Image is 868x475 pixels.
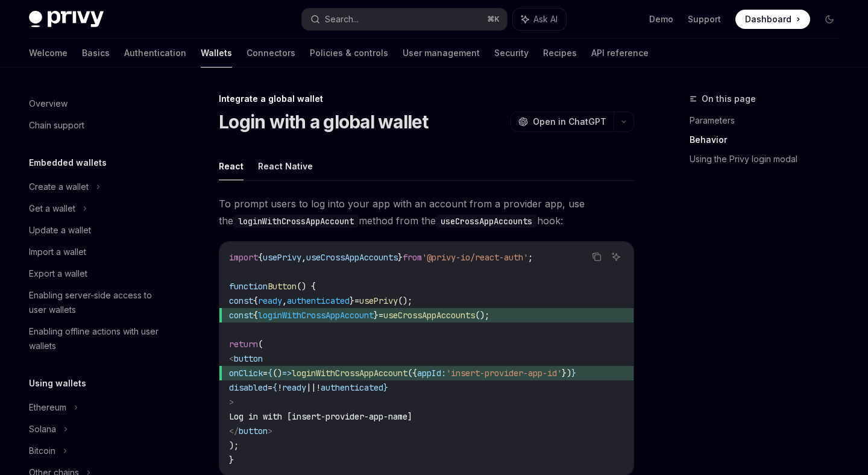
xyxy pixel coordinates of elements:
[272,382,277,393] span: {
[487,14,500,24] span: ⌘ K
[310,39,388,68] a: Policies & controls
[247,39,295,68] a: Connectors
[233,215,359,228] code: loginWithCrossAppAccount
[29,288,166,317] div: Enabling server-side access to user wallets
[234,353,263,364] span: button
[29,266,87,281] div: Export a wallet
[702,92,756,106] span: On this page
[354,295,359,306] span: =
[253,310,258,321] span: {
[29,118,84,133] div: Chain support
[591,39,649,68] a: API reference
[292,368,407,379] span: loginWithCrossAppAccount
[29,376,86,391] h5: Using wallets
[253,295,258,306] span: {
[690,111,849,130] a: Parameters
[229,455,234,465] span: }
[19,115,174,136] a: Chain support
[608,249,624,265] button: Ask AI
[229,440,239,451] span: );
[513,8,566,30] button: Ask AI
[19,93,174,115] a: Overview
[562,368,571,379] span: })
[398,252,403,263] span: }
[19,219,174,241] a: Update a wallet
[543,39,577,68] a: Recipes
[446,368,562,379] span: 'insert-provider-app-id'
[229,397,234,407] span: >
[229,411,412,422] span: Log in with [insert-provider-app-name]
[820,10,839,29] button: Toggle dark mode
[690,130,849,149] a: Behavior
[268,426,272,436] span: >
[219,93,634,105] div: Integrate a global wallet
[229,281,268,292] span: function
[403,252,422,263] span: from
[383,310,475,321] span: useCrossAppAccounts
[19,241,174,263] a: Import a wallet
[422,252,528,263] span: '@privy-io/react-auth'
[229,382,268,393] span: disabled
[494,39,529,68] a: Security
[19,285,174,321] a: Enabling server-side access to user wallets
[29,245,86,259] div: Import a wallet
[29,422,56,436] div: Solana
[258,295,282,306] span: ready
[239,426,268,436] span: button
[229,426,239,436] span: </
[263,252,301,263] span: usePrivy
[374,310,379,321] span: }
[268,382,272,393] span: =
[398,295,412,306] span: ();
[229,310,253,321] span: const
[229,368,263,379] span: onClick
[436,215,537,228] code: useCrossAppAccounts
[301,252,306,263] span: ,
[417,368,446,379] span: appId:
[321,382,383,393] span: authenticated
[272,368,282,379] span: ()
[268,368,272,379] span: {
[533,116,606,128] span: Open in ChatGPT
[19,263,174,285] a: Export a wallet
[229,295,253,306] span: const
[528,252,533,263] span: ;
[219,195,634,229] span: To prompt users to log into your app with an account from a provider app, use the method from the...
[325,12,359,27] div: Search...
[688,13,721,25] a: Support
[297,281,316,292] span: () {
[350,295,354,306] span: }
[29,96,68,111] div: Overview
[29,11,104,28] img: dark logo
[229,339,258,350] span: return
[690,149,849,169] a: Using the Privy login modal
[29,201,75,216] div: Get a wallet
[258,310,374,321] span: loginWithCrossAppAccount
[282,295,287,306] span: ,
[258,252,263,263] span: {
[268,281,297,292] span: Button
[219,111,429,133] h1: Login with a global wallet
[379,310,383,321] span: =
[649,13,673,25] a: Demo
[403,39,480,68] a: User management
[511,112,614,132] button: Open in ChatGPT
[282,368,292,379] span: =>
[735,10,810,29] a: Dashboard
[277,382,282,393] span: !
[316,382,321,393] span: !
[263,368,268,379] span: =
[302,8,506,30] button: Search...⌘K
[201,39,232,68] a: Wallets
[407,368,417,379] span: ({
[745,13,791,25] span: Dashboard
[306,252,398,263] span: useCrossAppAccounts
[29,39,68,68] a: Welcome
[229,252,258,263] span: import
[29,156,107,170] h5: Embedded wallets
[282,382,306,393] span: ready
[589,249,605,265] button: Copy the contents from the code block
[29,180,89,194] div: Create a wallet
[359,295,398,306] span: usePrivy
[29,324,166,353] div: Enabling offline actions with user wallets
